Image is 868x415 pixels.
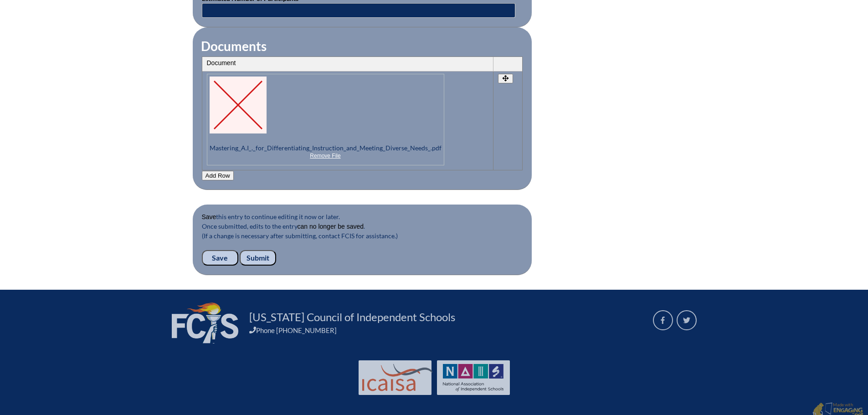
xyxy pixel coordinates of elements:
[202,250,238,266] input: Save
[210,77,267,133] img: Mastering_A.I_._for_Differentiating_Instruction_and_Meeting_Diverse_Needs_.pdf
[202,57,494,72] th: Document
[202,171,234,180] button: Add Row
[202,212,523,221] p: this entry to continue editing it now or later.
[298,223,364,230] b: can no longer be saved
[249,326,642,334] div: Phone [PHONE_NUMBER]
[443,364,504,391] img: NAIS Logo
[172,302,238,343] img: FCIS_logo_white
[202,221,523,250] p: Once submitted, edits to the entry . (If a change is necessary after submitting, contact FCIS for...
[200,38,267,54] legend: Documents
[210,153,442,159] a: Remove File
[202,213,216,220] b: Save
[207,74,444,165] p: Mastering_A.I_._for_Differentiating_Instruction_and_Meeting_Diverse_Needs_.pdf
[240,250,276,266] input: Submit
[362,364,432,391] img: Int'l Council Advancing Independent School Accreditation logo
[246,310,459,324] a: [US_STATE] Council of Independent Schools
